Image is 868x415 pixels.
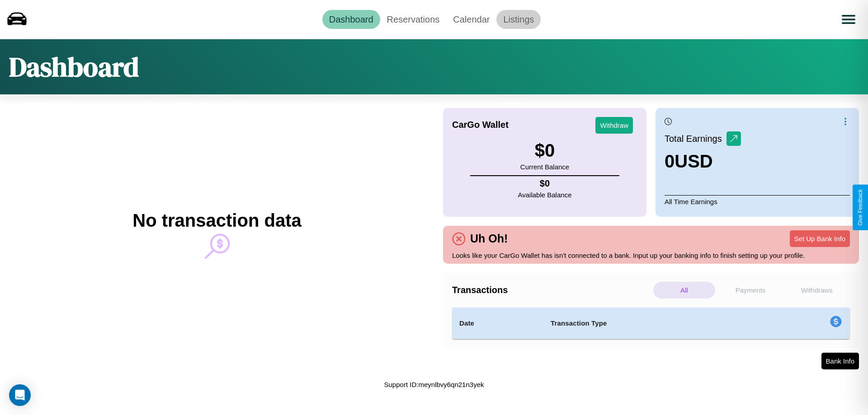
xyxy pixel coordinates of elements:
h4: Transaction Type [551,318,756,329]
h4: CarGo Wallet [452,120,509,130]
a: Dashboard [322,10,380,29]
p: All [653,282,715,298]
p: Looks like your CarGo Wallet has isn't connected to a bank. Input up your banking info to finish ... [452,249,850,261]
h4: $ 0 [518,178,572,189]
button: Open menu [836,7,861,32]
h3: 0 USD [665,151,741,172]
p: Available Balance [518,189,572,201]
a: Reservations [380,10,447,29]
div: Give Feedback [857,189,863,226]
h4: Uh Oh! [466,232,512,245]
a: Listings [496,10,541,29]
p: Support ID: meynlbvy6qn21n3yek [384,378,484,391]
h3: $ 0 [520,140,569,161]
p: Withdraws [786,282,848,298]
p: Total Earnings [665,131,726,147]
div: Open Intercom Messenger [9,384,31,406]
a: Calendar [446,10,496,29]
button: Set Up Bank Info [790,230,850,247]
h1: Dashboard [9,48,139,85]
table: simple table [452,308,850,339]
h4: Date [459,318,536,329]
p: All Time Earnings [665,195,850,208]
h4: Transactions [452,285,651,295]
p: Current Balance [520,161,569,173]
button: Withdraw [595,117,633,134]
h2: No transaction data [132,210,301,231]
button: Bank Info [821,353,859,369]
p: Payments [720,282,782,298]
